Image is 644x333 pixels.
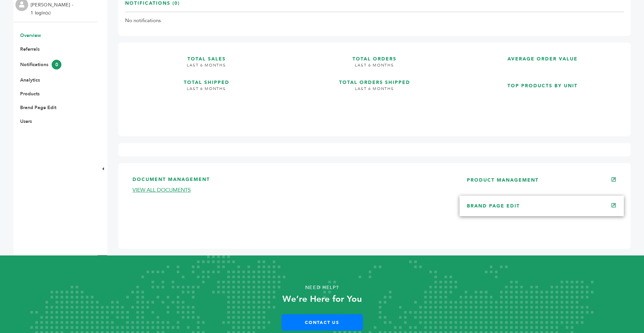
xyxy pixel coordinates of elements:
[132,176,447,187] h3: DOCUMENT MANAGEMENT
[293,86,456,97] h4: LAST 6 MONTHS
[125,73,288,86] h3: TOTAL SHIPPED
[467,203,520,209] a: BRAND PAGE EDIT
[31,1,75,17] li: [PERSON_NAME] - 1 login(s)
[20,46,40,52] a: Referrals
[125,12,624,30] td: No notifications.
[293,49,456,124] a: TOTAL ORDERS LAST 6 MONTHS TOTAL ORDERS SHIPPED LAST 6 MONTHS
[125,49,288,124] a: TOTAL SALES LAST 6 MONTHS TOTAL SHIPPED LAST 6 MONTHS
[293,62,456,73] h4: LAST 6 MONTHS
[125,49,288,62] h3: TOTAL SALES
[282,293,362,305] strong: We’re Here for You
[20,104,56,111] a: Brand Page Edit
[20,61,61,68] a: Notifications0
[293,49,456,62] h3: TOTAL ORDERS
[20,118,32,125] a: Users
[32,283,612,293] p: Need Help?
[293,73,456,86] h3: TOTAL ORDERS SHIPPED
[125,86,288,97] h4: LAST 6 MONTHS
[461,49,624,62] h3: AVERAGE ORDER VALUE
[52,60,61,69] span: 0
[461,76,624,124] a: TOP PRODUCTS BY UNIT
[20,91,40,97] a: Products
[20,32,41,39] a: Overview
[132,186,191,194] a: VIEW ALL DOCUMENTS
[461,76,624,89] h3: TOP PRODUCTS BY UNIT
[281,314,363,331] a: Contact Us
[125,62,288,73] h4: LAST 6 MONTHS
[20,77,40,83] a: Analytics
[461,49,624,71] a: AVERAGE ORDER VALUE
[467,177,539,183] a: PRODUCT MANAGEMENT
